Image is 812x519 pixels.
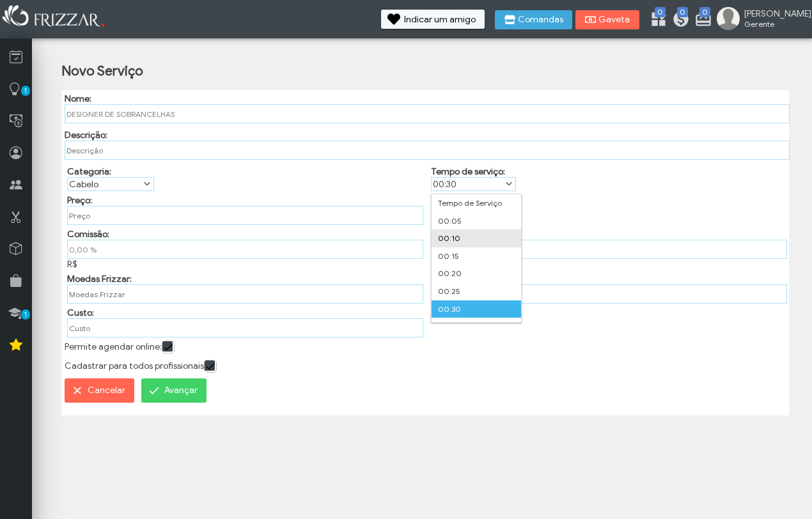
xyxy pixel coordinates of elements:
[67,195,92,206] label: Preço:
[88,381,125,400] span: Cancelar
[598,15,630,24] span: Gaveta
[67,166,111,177] label: Categoria:
[67,274,132,284] label: Moedas Frizzar:
[518,15,563,24] span: Comandas
[744,19,802,29] span: Gerente
[432,178,504,190] label: 00:30
[431,240,787,259] input: Comissão Assistente
[717,7,806,33] a: [PERSON_NAME] Gerente
[677,7,688,17] span: 0
[65,130,107,141] label: Descrição:
[432,229,521,247] li: 00:10
[67,206,423,225] input: Preço
[65,341,162,352] label: Permite agendar online:
[67,284,423,304] input: Moedas Frizzar
[432,300,521,318] li: 00:30
[495,10,572,29] button: Comandas
[67,259,77,270] span: R$
[432,212,521,230] li: 00:05
[65,141,790,160] input: Descrição
[432,318,521,336] li: 00:35
[655,7,666,17] span: 0
[575,10,639,29] button: Gaveta
[65,93,91,104] label: Nome:
[672,10,685,31] a: 0
[744,8,802,19] span: [PERSON_NAME]
[432,194,521,212] li: Tempo de Serviço
[67,307,94,318] label: Custo:
[431,284,787,304] input: Previsão de Retorno
[67,229,109,240] label: Comissão:
[699,7,710,17] span: 0
[65,378,134,403] button: Cancelar
[432,247,521,265] li: 00:15
[67,318,423,337] input: Custo
[65,104,790,123] input: Nome
[650,10,662,31] a: 0
[432,265,521,283] li: 00:20
[61,63,143,79] h2: Novo Serviço
[694,10,707,31] a: 0
[381,10,485,29] button: Indicar um amigo
[21,86,30,96] span: 1
[431,166,505,177] label: Tempo de serviço:
[68,178,142,190] label: Cabelo
[141,378,207,403] button: Avançar
[164,381,198,400] span: Avançar
[432,283,521,300] li: 00:25
[67,240,423,259] input: Comissão
[404,15,476,24] span: Indicar um amigo
[65,360,204,371] label: Cadastrar para todos profissionais
[21,309,30,320] span: 1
